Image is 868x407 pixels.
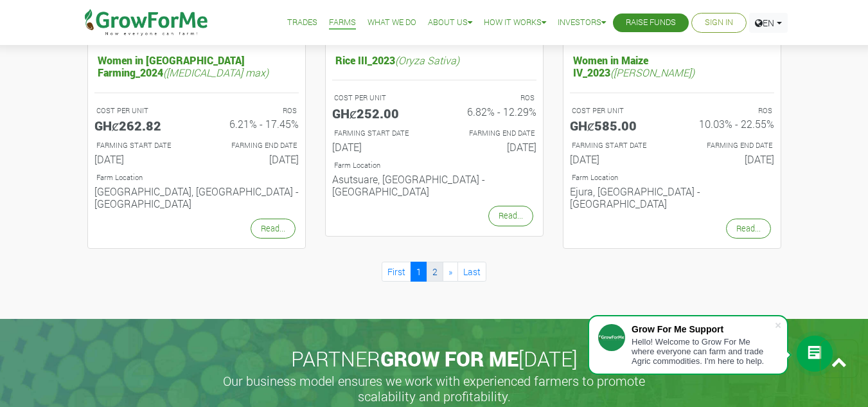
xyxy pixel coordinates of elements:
p: FARMING START DATE [572,140,660,151]
a: What We Do [368,16,416,30]
a: 1 [411,262,427,282]
a: Read... [251,219,296,239]
a: Read... [726,219,771,239]
h6: 6.21% - 17.45% [206,118,299,130]
p: COST PER UNIT [334,93,423,104]
p: COST PER UNIT [96,105,185,116]
a: Farms [329,16,356,30]
a: 2 [427,262,443,282]
h6: [GEOGRAPHIC_DATA], [GEOGRAPHIC_DATA] - [GEOGRAPHIC_DATA] [94,185,299,210]
h6: [DATE] [444,141,536,153]
a: EN [749,13,788,33]
h2: PARTNER [DATE] [83,347,786,371]
h6: [DATE] [94,153,187,165]
a: Last [457,262,486,282]
nav: Page Navigation [87,262,781,282]
i: (Oryza Sativa) [395,53,459,67]
p: ROS [446,93,535,104]
a: First [382,262,411,282]
p: Location of Farm [96,172,297,183]
h6: Ejura, [GEOGRAPHIC_DATA] - [GEOGRAPHIC_DATA] [570,185,774,210]
p: ROS [208,105,297,116]
p: Location of Farm [334,160,535,171]
p: Location of Farm [572,172,772,183]
h5: Women in [GEOGRAPHIC_DATA] Farming_2024 [94,51,299,82]
a: How it Works [484,16,546,30]
i: ([MEDICAL_DATA] max) [163,66,269,79]
span: GROW FOR ME [380,345,518,372]
a: Raise Funds [626,16,676,30]
i: ([PERSON_NAME]) [610,66,695,79]
p: COST PER UNIT [572,105,660,116]
h5: GHȼ585.00 [570,118,662,133]
p: ROS [684,105,772,116]
p: FARMING START DATE [334,128,423,139]
h6: [DATE] [570,153,662,165]
span: » [448,266,452,278]
h5: Our business model ensures we work with experienced farmers to promote scalability and profitabil... [209,373,659,404]
h5: Women in Maize IV_2023 [570,51,774,82]
a: Read... [488,206,533,226]
div: Hello! Welcome to Grow For Me where everyone can farm and trade Agric commodities. I'm here to help. [632,337,774,366]
p: FARMING END DATE [446,128,535,139]
h5: GHȼ262.82 [94,118,187,133]
a: Investors [558,16,606,30]
h5: GHȼ252.00 [332,105,425,121]
a: Trades [287,16,317,30]
h5: Rice III_2023 [332,51,536,69]
h6: 6.82% - 12.29% [444,105,536,118]
h6: [DATE] [206,153,299,165]
p: FARMING START DATE [96,140,185,151]
h6: 10.03% - 22.55% [682,118,774,130]
p: FARMING END DATE [684,140,772,151]
div: Grow For Me Support [632,324,774,334]
a: Sign In [705,16,733,30]
h6: [DATE] [332,141,425,153]
a: About Us [428,16,472,30]
p: FARMING END DATE [208,140,297,151]
h6: Asutsuare, [GEOGRAPHIC_DATA] - [GEOGRAPHIC_DATA] [332,173,536,197]
h6: [DATE] [682,153,774,165]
